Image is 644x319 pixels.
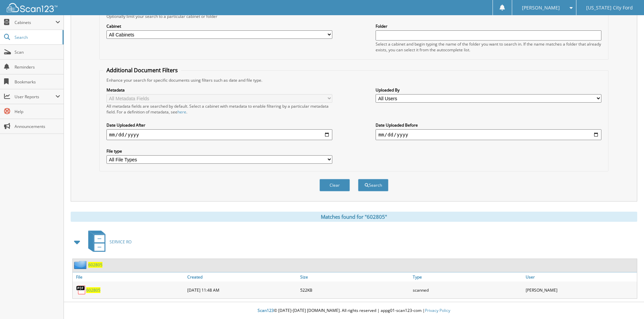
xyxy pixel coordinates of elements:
span: Bookmarks [15,79,60,85]
span: Help [15,109,60,114]
img: PDF.png [76,285,86,295]
div: scanned [411,283,524,297]
a: Created [186,272,299,282]
span: SERVICE RO [110,239,132,245]
span: Announcements [15,124,60,129]
div: Optionally limit your search to a particular cabinet or folder [103,14,605,19]
span: Scan123 [258,308,274,313]
div: 522KB [299,283,411,297]
span: Scan [15,49,60,55]
img: scan123-logo-white.svg [7,3,57,12]
legend: Additional Document Filters [103,67,181,74]
div: [PERSON_NAME] [524,283,637,297]
a: 602805 [88,262,102,268]
button: Search [358,179,388,191]
a: Size [299,272,411,282]
div: [DATE] 11:48 AM [186,283,299,297]
label: Folder [376,23,601,29]
span: Cabinets [15,20,55,25]
div: © [DATE]-[DATE] [DOMAIN_NAME]. All rights reserved | appg01-scan123-com | [64,302,644,319]
span: [US_STATE] City Ford [586,6,633,10]
label: File type [106,148,332,154]
a: here [177,109,186,115]
iframe: Chat Widget [610,287,644,319]
span: User Reports [15,94,55,100]
input: start [106,129,332,140]
div: All metadata fields are searched by default. Select a cabinet with metadata to enable filtering b... [106,103,332,115]
span: Search [15,34,59,40]
a: 602805 [86,287,100,293]
input: end [376,129,601,140]
span: [PERSON_NAME] [522,6,560,10]
div: Enhance your search for specific documents using filters such as date and file type. [103,77,605,83]
a: Type [411,272,524,282]
a: Privacy Policy [425,308,450,313]
label: Date Uploaded Before [376,122,601,128]
div: Select a cabinet and begin typing the name of the folder you want to search in. If the name match... [376,41,601,53]
a: File [73,272,186,282]
label: Metadata [106,87,332,93]
img: folder2.png [74,261,88,269]
span: Reminders [15,64,60,70]
div: Matches found for "602805" [71,212,637,222]
label: Cabinet [106,23,332,29]
label: Date Uploaded After [106,122,332,128]
button: Clear [319,179,350,191]
a: SERVICE RO [84,229,132,255]
a: User [524,272,637,282]
label: Uploaded By [376,87,601,93]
